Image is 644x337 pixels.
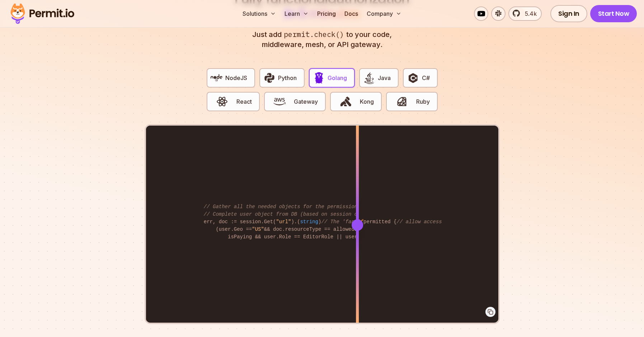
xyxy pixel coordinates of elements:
[300,219,318,225] span: string
[508,6,542,21] a: 5.4k
[204,211,427,217] span: // Complete user object from DB (based on session object, 3 DB queries...)
[273,95,286,108] img: Gateway
[364,6,404,21] button: Company
[313,72,325,84] img: Golang
[294,97,318,106] span: Gateway
[521,9,537,18] span: 5.4k
[360,97,374,106] span: Kong
[314,6,339,21] a: Pricing
[357,219,363,225] span: if
[276,219,291,225] span: "url"
[199,197,445,247] code: err, user := session.Get( ).( ) err, doc := session.Get( ).( ) allowedDocTypes := GetAllowedDocTy...
[216,95,228,108] img: React
[282,29,346,40] span: permit.check()
[204,204,379,210] span: // Gather all the needed objects for the permissions check
[263,72,276,84] img: Python
[422,74,430,82] span: C#
[416,97,430,106] span: Ruby
[240,6,279,21] button: Solutions
[278,74,297,82] span: Python
[407,72,419,84] img: C#
[590,5,637,22] a: Start Now
[282,6,311,21] button: Learn
[321,219,536,225] span: // The 'fancy' home-brewed authorization library (Someone wrote [DATE])
[236,97,252,106] span: React
[328,74,347,82] span: Golang
[396,95,408,108] img: Ruby
[397,219,493,225] span: // allow access to read document
[225,74,247,82] span: NodeJS
[342,6,361,21] a: Docs
[252,226,264,232] span: "US"
[7,1,77,26] img: Permit logo
[340,95,352,108] img: Kong
[363,72,375,84] img: Java
[211,72,223,84] img: NodeJS
[550,5,587,22] a: Sign In
[245,29,400,50] p: Just add to your code, middleware, mesh, or API gateway.
[378,74,391,82] span: Java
